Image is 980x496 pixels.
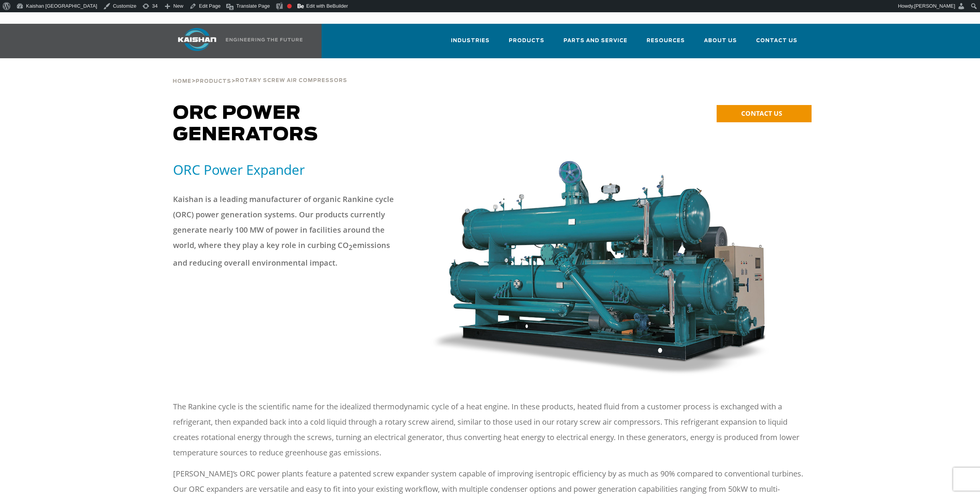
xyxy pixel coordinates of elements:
a: About Us [704,31,737,57]
span: CONTACT US [741,109,782,118]
img: kaishan logo [168,28,226,51]
span: [PERSON_NAME] [914,3,955,9]
img: ORC Power Generators [430,161,769,376]
span: Products [196,79,231,84]
a: Resources [647,31,685,57]
span: Contact Us [756,36,797,45]
span: Products [509,36,544,45]
a: Kaishan USA [168,24,304,58]
p: Kaishan is a leading manufacturer of organic Rankine cycle (ORC) power generation systems. Our pr... [173,192,395,271]
span: Industries [451,36,490,45]
span: Home [173,79,191,84]
span: Resources [647,36,685,45]
a: Products [509,31,544,57]
sub: 2 [349,243,353,252]
h5: ORC Power Expander [173,161,421,178]
a: Industries [451,31,490,57]
span: Rotary Screw Air Compressors [235,78,347,83]
div: > > [173,58,347,87]
a: Contact Us [756,31,797,57]
a: Home [173,77,191,84]
img: Engineering the future [226,38,302,41]
div: Focus keyphrase not set [287,4,292,8]
p: The Rankine cycle is the scientific name for the idealized thermodynamic cycle of a heat engine. ... [173,399,807,460]
a: Parts and Service [563,31,627,57]
a: CONTACT US [717,105,812,122]
span: ORC Power Generators [173,104,318,144]
a: Products [196,77,231,84]
span: Parts and Service [563,36,627,45]
span: About Us [704,36,737,45]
